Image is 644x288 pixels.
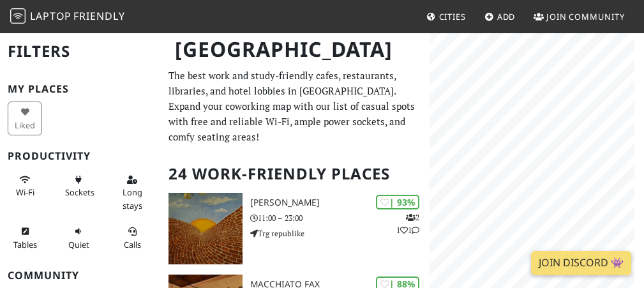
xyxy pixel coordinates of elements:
[8,150,153,162] h3: Productivity
[250,212,429,224] p: 11:00 – 23:00
[30,9,71,23] span: Laptop
[528,5,630,28] a: Join Community
[250,197,429,208] h3: [PERSON_NAME]
[376,195,419,209] div: | 93%
[10,8,26,24] img: LaptopFriendly
[8,169,42,203] button: Wi-Fi
[531,251,631,275] a: Join Discord 👾
[68,239,89,250] span: Quiet
[13,239,37,250] span: Work-friendly tables
[161,193,429,264] a: Kafka | 93% 211 [PERSON_NAME] 11:00 – 23:00 Trg republike
[124,239,141,250] span: Video/audio calls
[168,193,243,264] img: Kafka
[396,211,419,236] p: 2 1 1
[439,11,466,22] span: Cities
[421,5,471,28] a: Cities
[8,83,153,95] h3: My Places
[250,227,429,239] p: Trg republike
[115,221,149,255] button: Calls
[61,169,96,203] button: Sockets
[73,9,124,23] span: Friendly
[8,269,153,282] h3: Community
[115,169,149,216] button: Long stays
[10,6,125,28] a: LaptopFriendly LaptopFriendly
[546,11,625,22] span: Join Community
[168,68,421,144] p: The best work and study-friendly cafes, restaurants, libraries, and hotel lobbies in [GEOGRAPHIC_...
[497,11,516,22] span: Add
[8,221,42,255] button: Tables
[65,186,94,198] span: Power sockets
[168,155,421,193] h2: 24 Work-Friendly Places
[479,5,521,28] a: Add
[8,32,153,71] h2: Filters
[165,32,426,67] h1: [GEOGRAPHIC_DATA]
[123,186,142,211] span: Long stays
[16,186,34,198] span: Stable Wi-Fi
[61,221,96,255] button: Quiet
